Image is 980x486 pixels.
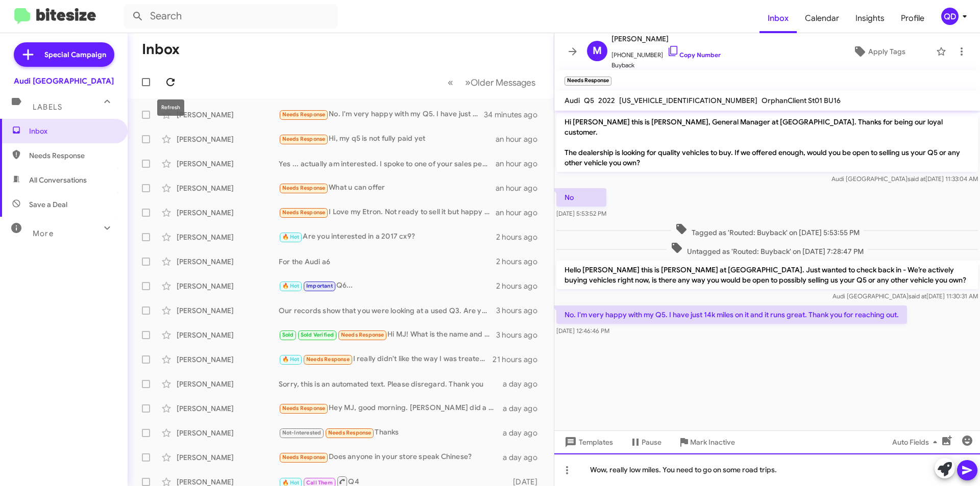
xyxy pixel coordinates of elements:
div: [PERSON_NAME] [177,379,279,389]
div: [PERSON_NAME] [177,257,279,267]
div: [PERSON_NAME] [177,159,279,169]
div: [PERSON_NAME] [177,232,279,242]
a: Copy Number [667,51,721,59]
div: 3 hours ago [496,305,546,316]
div: [PERSON_NAME] [177,110,279,120]
span: Untagged as 'Routed: Buyback' on [DATE] 7:28:47 PM [667,242,868,257]
button: Templates [554,433,621,451]
div: a day ago [503,379,546,389]
div: Q6... [279,280,496,292]
button: QD [933,8,969,25]
div: an hour ago [496,159,546,169]
span: Mark Inactive [690,433,735,451]
span: said at [908,175,925,183]
div: Thanks [279,427,503,439]
span: OrphanClient St01 BU16 [762,96,841,105]
span: Buyback [611,60,721,70]
span: « [448,76,453,89]
div: a day ago [503,452,546,463]
span: » [465,76,471,89]
span: Call Them [306,479,333,486]
div: Does anyone in your store speak Chinese? [279,451,503,463]
div: [PERSON_NAME] [177,428,279,438]
span: [US_VEHICLE_IDENTIFICATION_NUMBER] [619,96,757,105]
div: [PERSON_NAME] [177,208,279,218]
div: Hi MJ! What is the name and number of the company that applied the protector coat sealant? It is ... [279,329,496,341]
div: 2 hours ago [496,281,546,291]
button: Mark Inactive [670,433,743,451]
div: [PERSON_NAME] [177,330,279,340]
span: 🔥 Hot [282,479,300,486]
span: Needs Response [282,454,326,461]
div: What u can offer [279,182,496,194]
div: Hi, my q5 is not fully paid yet [279,133,496,145]
div: [PERSON_NAME] [177,452,279,463]
span: Needs Response [306,356,350,363]
span: Needs Response [29,150,116,161]
span: 🔥 Hot [282,356,300,363]
span: [PERSON_NAME] [611,33,721,45]
span: Inbox [29,126,116,136]
p: No. I'm very happy with my Q5. I have just 14k miles on it and it runs great. Thank you for reach... [556,305,907,324]
span: 2022 [598,96,615,105]
div: No. I'm very happy with my Q5. I have just 14k miles on it and it runs great. Thank you for reach... [279,109,484,120]
div: an hour ago [496,208,546,218]
span: Auto Fields [892,433,941,451]
span: Special Campaign [44,49,106,60]
div: 21 hours ago [493,354,546,365]
span: Templates [562,433,613,451]
span: [PHONE_NUMBER] [611,45,721,60]
div: 3 hours ago [496,330,546,340]
span: [DATE] 5:53:52 PM [556,210,606,217]
div: [PERSON_NAME] [177,281,279,291]
span: Pause [642,433,661,451]
div: Audi [GEOGRAPHIC_DATA] [14,76,114,86]
h1: Inbox [142,41,180,58]
span: Tagged as 'Routed: Buyback' on [DATE] 5:53:55 PM [671,223,864,238]
div: Yes ... actually am interested. I spoke to one of your sales people there last week when I had my... [279,159,496,169]
span: Needs Response [328,429,372,436]
button: Auto Fields [884,433,949,451]
span: Q5 [584,96,594,105]
span: Inbox [759,4,797,33]
div: QD [941,8,959,25]
button: Pause [621,433,670,451]
span: Older Messages [471,77,535,88]
small: Needs Response [565,76,611,86]
span: All Conversations [29,175,87,185]
a: Profile [893,4,933,33]
div: 2 hours ago [496,232,546,242]
div: Our records show that you were looking at a used Q3. Are you looking to lease a new Q3? [279,305,496,316]
input: Search [124,4,338,29]
div: I Love my Etron. Not ready to sell it but happy to come Some time to discuss an upgrade to a Q 6 ... [279,207,496,218]
div: [PERSON_NAME] [177,354,279,365]
div: a day ago [503,428,546,438]
nav: Page navigation example [442,72,542,93]
span: More [33,229,54,238]
div: [PERSON_NAME] [177,403,279,414]
span: Apply Tags [868,42,905,61]
button: Previous [442,72,459,93]
span: Important [306,283,333,289]
a: Insights [847,4,893,33]
div: [PERSON_NAME] [177,134,279,144]
div: a day ago [503,403,546,414]
span: said at [909,292,926,300]
p: Hi [PERSON_NAME] this is [PERSON_NAME], General Manager at [GEOGRAPHIC_DATA]. Thanks for being ou... [556,113,978,172]
span: Needs Response [282,136,326,142]
span: Audi [GEOGRAPHIC_DATA] [DATE] 11:33:04 AM [831,175,978,183]
a: Calendar [797,4,847,33]
button: Next [459,72,542,93]
div: Wow, really low miles. You need to go on some road trips. [554,453,980,486]
button: Apply Tags [826,42,931,61]
span: Needs Response [341,331,384,338]
span: Needs Response [282,209,326,216]
span: Needs Response [282,111,326,118]
div: 2 hours ago [496,257,546,267]
p: No [556,188,606,207]
div: an hour ago [496,134,546,144]
div: 34 minutes ago [484,110,546,120]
